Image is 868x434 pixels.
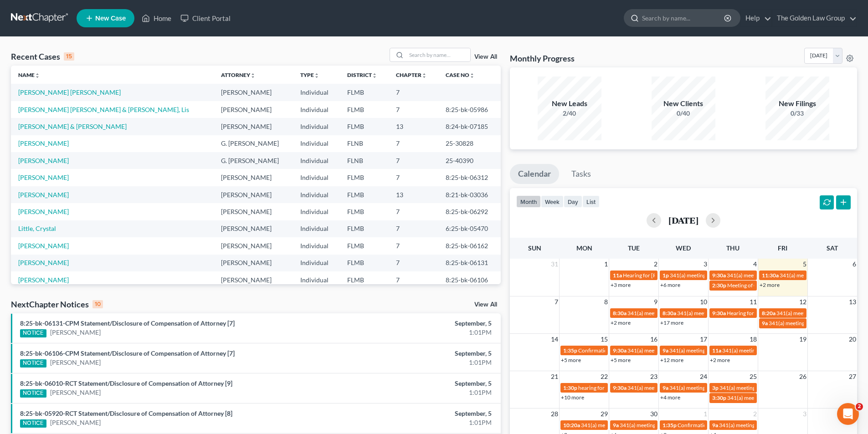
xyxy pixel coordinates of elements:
[438,101,501,118] td: 8:25-bk-05986
[582,195,600,208] button: list
[389,135,438,152] td: 7
[314,73,319,78] i: unfold_more
[581,422,669,429] span: 341(a) meeting for [PERSON_NAME]
[18,106,189,113] a: [PERSON_NAME] [PERSON_NAME] & [PERSON_NAME], Lis
[340,203,389,220] td: FLMB
[214,135,293,152] td: G. [PERSON_NAME]
[510,53,575,64] h3: Monthly Progress
[340,349,492,358] div: September, 5
[652,98,715,109] div: New Clients
[765,109,829,118] div: 0/33
[214,220,293,237] td: [PERSON_NAME]
[620,422,708,429] span: 341(a) meeting for [PERSON_NAME]
[627,347,715,354] span: 341(a) meeting for [PERSON_NAME]
[769,320,857,327] span: 341(a) meeting for [PERSON_NAME]
[852,259,857,270] span: 6
[214,255,293,271] td: [PERSON_NAME]
[749,334,758,345] span: 18
[389,220,438,237] td: 7
[798,371,807,382] span: 26
[340,358,492,367] div: 1:01PM
[293,118,340,135] td: Individual
[438,220,501,237] td: 6:25-bk-05470
[776,310,864,317] span: 341(a) meeting for [PERSON_NAME]
[293,220,340,237] td: Individual
[18,88,121,96] a: [PERSON_NAME] [PERSON_NAME]
[727,272,815,279] span: 341(a) meeting for [PERSON_NAME]
[214,84,293,101] td: [PERSON_NAME]
[389,84,438,101] td: 7
[20,379,232,387] a: 8:25-bk-06010-RCT Statement/Disclosure of Compensation of Attorney [9]
[660,357,683,363] a: +12 more
[719,384,807,391] span: 341(a) meeting for [PERSON_NAME]
[752,408,758,419] span: 2
[340,255,389,271] td: FLMB
[293,255,340,271] td: Individual
[20,359,46,368] div: NOTICE
[389,203,438,220] td: 7
[563,164,599,184] a: Tasks
[613,310,627,317] span: 8:30a
[603,259,609,270] span: 1
[678,422,782,429] span: Confirmation Hearing for [PERSON_NAME]
[293,152,340,169] td: Individual
[92,300,103,308] div: 10
[340,271,389,288] td: FLMB
[699,296,708,307] span: 10
[20,389,46,398] div: NOTICE
[340,118,389,135] td: FLMB
[389,169,438,186] td: 7
[749,296,758,307] span: 11
[848,296,857,307] span: 13
[627,384,715,391] span: 341(a) meeting for [PERSON_NAME]
[438,203,501,220] td: 8:25-bk-06292
[563,422,580,429] span: 10:20a
[340,135,389,152] td: FLNB
[660,394,680,401] a: +4 more
[50,388,101,397] a: [PERSON_NAME]
[564,195,582,208] button: day
[712,272,726,279] span: 9:30a
[772,10,857,26] a: The Golden Law Group
[663,384,668,391] span: 9a
[712,310,726,317] span: 9:30a
[438,118,501,135] td: 8:24-bk-07185
[340,418,492,427] div: 1:01PM
[214,186,293,203] td: [PERSON_NAME]
[762,272,779,279] span: 11:30a
[669,384,849,391] span: 341(a) meeting for [PERSON_NAME] [PERSON_NAME] & [PERSON_NAME]
[802,259,807,270] span: 5
[623,272,694,279] span: Hearing for [PERSON_NAME]
[663,347,668,354] span: 9a
[798,334,807,345] span: 19
[613,347,627,354] span: 9:30a
[802,408,807,419] span: 3
[438,237,501,254] td: 8:25-bk-06162
[676,244,691,252] span: Wed
[214,203,293,220] td: [PERSON_NAME]
[611,357,631,363] a: +5 more
[18,208,69,215] a: [PERSON_NAME]
[446,71,475,78] a: Case Nounfold_more
[293,169,340,186] td: Individual
[726,244,740,252] span: Thu
[389,152,438,169] td: 7
[438,255,501,271] td: 8:25-bk-06131
[663,310,676,317] span: 8:30a
[653,259,658,270] span: 2
[20,349,235,357] a: 8:25-bk-06106-CPM Statement/Disclosure of Compensation of Attorney [7]
[389,186,438,203] td: 13
[214,152,293,169] td: G. [PERSON_NAME]
[474,54,497,60] a: View All
[469,73,475,78] i: unfold_more
[50,358,101,367] a: [PERSON_NAME]
[340,220,389,237] td: FLMB
[712,422,718,429] span: 9a
[561,394,584,401] a: +10 more
[516,195,541,208] button: month
[741,10,771,26] a: Help
[214,101,293,118] td: [PERSON_NAME]
[550,371,559,382] span: 21
[528,244,541,252] span: Sun
[703,408,708,419] span: 1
